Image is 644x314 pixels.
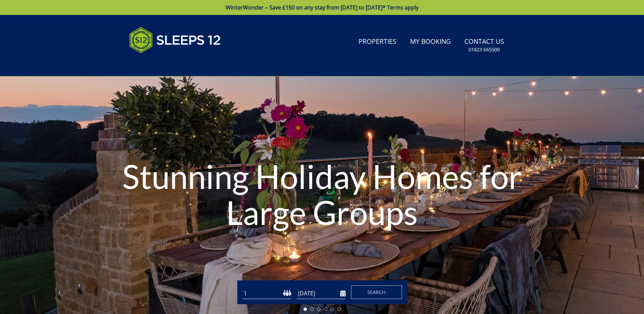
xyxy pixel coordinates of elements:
[356,34,399,50] a: Properties
[367,289,386,295] span: Search
[297,288,346,299] input: Arrival Date
[468,46,500,53] small: 01823 665500
[407,34,454,50] a: My Booking
[462,34,507,56] a: Contact Us01823 665500
[129,23,221,57] img: Sleeps 12
[126,61,197,67] iframe: Customer reviews powered by Trustpilot
[351,285,402,299] button: Search
[97,145,548,244] h1: Stunning Holiday Homes for Large Groups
